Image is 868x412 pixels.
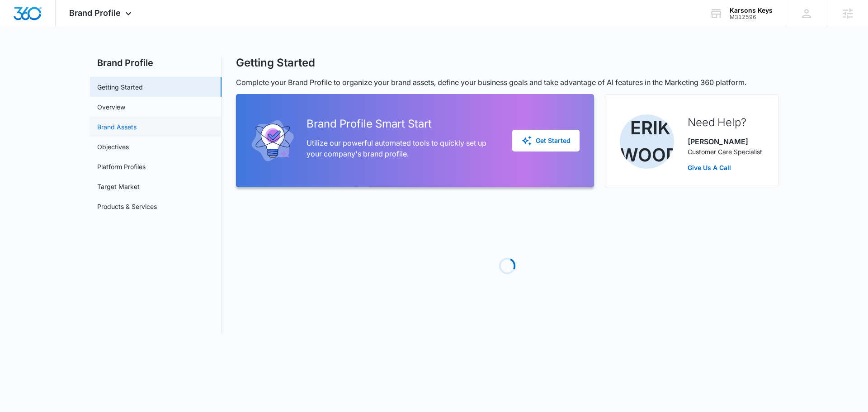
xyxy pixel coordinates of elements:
[97,202,157,211] a: Products & Services
[730,7,773,14] div: account name
[730,14,773,20] div: account id
[521,135,571,146] div: Get Started
[688,114,762,131] h2: Need Help?
[688,163,762,172] a: Give Us A Call
[97,122,137,132] a: Brand Assets
[307,116,498,132] h2: Brand Profile Smart Start
[512,130,580,152] button: Get Started
[97,142,129,152] a: Objectives
[236,77,778,88] p: Complete your Brand Profile to organize your brand assets, define your business goals and take ad...
[90,56,222,70] h2: Brand Profile
[97,82,143,92] a: Getting Started
[97,162,146,171] a: Platform Profiles
[69,8,121,18] span: Brand Profile
[688,147,762,156] p: Customer Care Specialist
[97,102,125,112] a: Overview
[236,56,315,70] h1: Getting Started
[688,136,762,147] p: [PERSON_NAME]
[620,114,674,169] img: Erik Woods
[97,182,140,191] a: Target Market
[307,137,498,159] p: Utilize our powerful automated tools to quickly set up your company's brand profile.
